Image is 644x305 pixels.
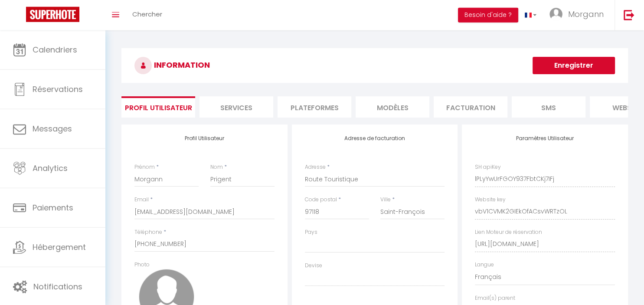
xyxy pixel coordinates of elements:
[26,7,79,22] img: Super Booking
[305,163,326,171] label: Adresse
[121,96,195,118] li: Profil Utilisateur
[134,196,149,204] label: Email
[199,96,273,118] li: Services
[475,196,506,204] label: Website key
[134,228,162,236] label: Téléphone
[33,281,82,292] span: Notifications
[356,96,429,118] li: MODÈLES
[458,8,518,23] button: Besoin d'aide ?
[512,96,585,118] li: SMS
[33,123,72,134] span: Messages
[475,294,515,302] label: Email(s) parent
[33,242,86,253] span: Hébergement
[533,57,615,74] button: Enregistrer
[305,135,445,141] h4: Adresse de facturation
[134,135,275,141] h4: Profil Utilisateur
[380,196,391,204] label: Ville
[33,163,68,174] span: Analytics
[624,10,634,20] img: logout
[475,261,494,269] label: Langue
[33,202,73,213] span: Paiements
[434,96,507,118] li: Facturation
[134,163,155,171] label: Prénom
[568,9,604,20] span: Morgann
[475,163,501,171] label: SH apiKey
[305,196,337,204] label: Code postal
[305,262,322,270] label: Devise
[549,8,562,21] img: ...
[132,10,162,19] span: Chercher
[121,48,628,83] h3: INFORMATION
[210,163,223,171] label: Nom
[278,96,351,118] li: Plateformes
[305,228,317,236] label: Pays
[33,44,77,55] span: Calendriers
[33,84,83,95] span: Réservations
[475,228,542,236] label: Lien Moteur de réservation
[475,135,615,141] h4: Paramètres Utilisateur
[134,261,150,269] label: Photo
